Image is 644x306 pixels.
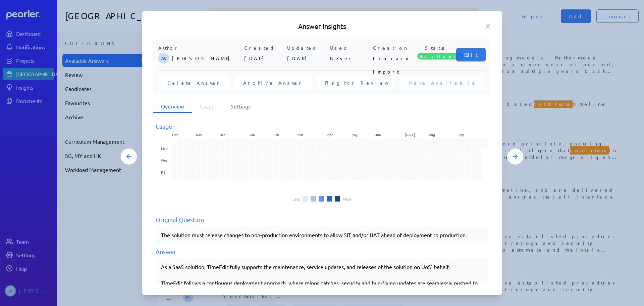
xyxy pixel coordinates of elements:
p: [DATE] [287,51,327,65]
text: Sep [459,132,464,137]
button: Archive Answer [235,76,312,89]
text: Dec [220,132,225,137]
span: Delete Answer [167,79,222,86]
span: Archive Answer [243,79,304,86]
span: Make Available [409,79,477,86]
p: [PERSON_NAME] [172,51,241,65]
p: Creation [373,44,413,51]
text: Apr [327,132,333,137]
li: Usage [192,100,223,113]
button: Delete Answer [159,76,230,89]
p: Created [244,44,284,51]
div: Usage [156,122,488,131]
text: May [352,132,358,137]
span: Flag for Review [325,79,387,86]
text: Mon [161,146,168,151]
span: Available [417,53,464,59]
text: Fri [161,170,165,175]
button: Edit [456,48,486,61]
li: More [343,197,352,201]
text: [DATE] [405,132,415,137]
div: Answer [156,247,488,256]
p: Used [330,44,370,51]
p: [DATE] [244,51,284,65]
li: Settings [223,100,259,113]
p: Status [416,44,456,51]
text: Jan [250,132,255,137]
p: Author [158,44,241,51]
span: Alicia Carmstrom [158,53,169,63]
button: Flag for Review [317,76,395,89]
p: The solution must release changes to non-production environments to allow SIT and/or UAT ahead of... [161,231,483,239]
text: Nov [196,132,202,137]
text: Oct [172,132,178,137]
button: Previous Answer [121,148,137,165]
span: Edit [464,51,478,58]
p: Updated [287,44,327,51]
li: Overview [153,100,192,113]
button: Next Answer [507,148,523,165]
p: Never [330,51,370,65]
li: Less [292,197,300,201]
text: Mar [298,132,303,137]
div: Original Question [156,215,488,224]
button: Make Available [400,76,485,89]
p: Library Import [373,51,413,65]
text: Jun [375,132,381,137]
text: Wed [161,158,168,163]
text: Aug [429,132,435,137]
text: Feb [274,132,279,137]
h5: Answer Insights [153,21,491,31]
